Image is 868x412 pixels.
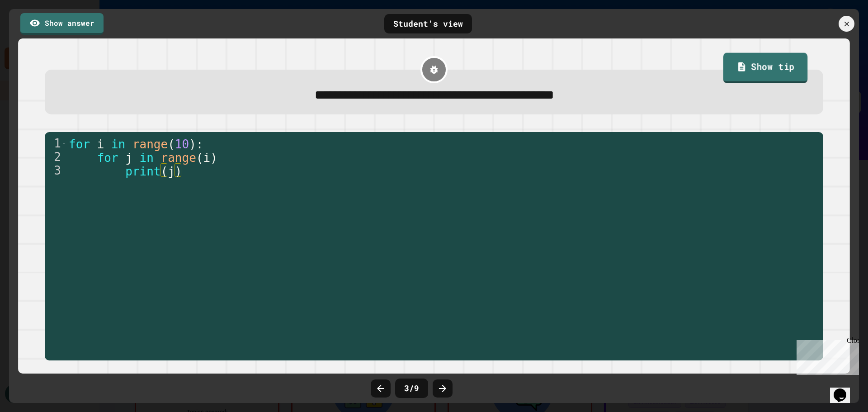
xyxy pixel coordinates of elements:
div: Chat with us now!Close [4,4,62,57]
span: ( [196,151,203,164]
iframe: chat widget [793,336,859,375]
div: Student's view [384,14,472,33]
div: 3 [45,164,67,177]
span: ( [161,164,168,178]
span: 10 [175,137,189,151]
div: 2 [45,150,67,164]
span: in [140,151,154,164]
div: 3 / 9 [395,379,428,398]
span: range [161,151,196,164]
span: Toggle code folding, rows 1 through 3 [61,137,66,150]
span: in [111,137,125,151]
a: Show tip [723,53,807,83]
span: ( [168,137,175,151]
span: print [125,164,160,178]
span: i [97,137,104,151]
span: j [125,151,132,164]
span: ) [175,164,182,178]
span: for [69,137,90,151]
span: range [132,137,168,151]
div: 1 [45,137,67,150]
span: : [196,137,203,151]
a: Show answer [20,13,104,35]
span: ) [189,137,196,151]
iframe: chat widget [830,376,859,403]
span: i [203,151,211,164]
span: ) [210,151,217,164]
span: for [97,151,118,164]
span: j [168,164,175,178]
